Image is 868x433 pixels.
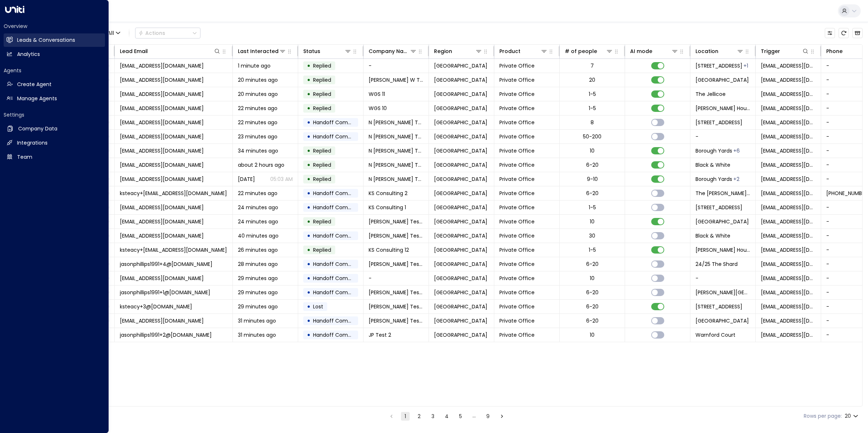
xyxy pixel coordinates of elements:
span: tradinjurhf@gmail.com [761,62,816,69]
span: 29 minutes ago [238,275,278,282]
h2: Analytics [17,50,40,58]
span: Replied [313,218,331,225]
span: Central Street [695,76,749,84]
button: page 1 [401,412,410,421]
div: 6-20 [586,161,599,169]
span: noreply@theofficegroup.com [761,317,816,324]
span: London [434,331,487,339]
span: georgebobbyjordan@hotmail.com [761,218,816,225]
div: 10 [590,147,595,154]
div: Actions [138,30,165,36]
span: Refresh [839,28,849,38]
div: 50-200 [583,133,601,140]
span: London [434,175,487,183]
span: 31 minutes ago [238,317,276,324]
span: keevatest@hotmail.com [120,204,204,211]
span: London [434,260,487,268]
span: London [434,119,487,126]
span: Black & White [695,161,730,169]
div: • [307,201,311,214]
label: Rows per page: [804,412,842,420]
div: • [307,329,311,341]
div: • [307,215,311,228]
h2: Create Agent [17,81,52,88]
span: 201 Borough High Street [695,62,742,69]
span: tradinjurhf@gmail.com [120,62,204,69]
span: Handoff Completed [313,119,364,126]
div: 6-20 [586,260,599,268]
span: Private Office [499,133,535,140]
td: - [364,271,429,285]
span: WGS 11 [369,90,385,98]
div: 10 [590,331,595,339]
p: 05:03 AM [270,175,293,183]
div: 10 [590,275,595,282]
div: 201 Borough High Street,180 Borough High Street [733,175,739,183]
span: Black & White [695,232,730,239]
button: Go to page 3 [429,412,437,421]
span: London [434,147,487,154]
div: Scott House [743,62,748,69]
div: 8 [591,119,594,126]
span: London [434,190,487,197]
span: 28 minutes ago [238,260,278,268]
div: • [307,286,311,299]
span: Yesterday [238,175,255,183]
span: London [434,232,487,239]
span: 23 minutes ago [238,133,277,140]
span: Replied [313,105,331,112]
span: 24 minutes ago [238,204,278,211]
span: N Haisley Test 1 [369,175,423,183]
div: Company Name [369,47,417,56]
div: • [307,244,311,256]
div: # of people [565,47,613,56]
div: Borough,180 Borough High Street,201 Borough High Street,Black & White,Shoreditch,20 Eastbourne Te... [733,147,740,154]
span: w.g.swain75+10@gmail.com [120,105,204,112]
div: 1-5 [589,204,596,211]
a: Team [4,150,105,164]
span: jasonphillips1991+4@icloud.com [120,260,212,268]
span: 22 minutes ago [238,119,277,126]
span: nchaisley@outlook.com [120,133,204,140]
div: 10 [590,218,595,225]
h2: Manage Agents [17,95,57,102]
span: JP Test 2 [369,331,391,339]
span: Private Office [499,331,535,339]
span: noreply@theofficegroup.com [761,76,816,84]
div: 6-20 [586,289,599,296]
a: Company Data [4,122,105,135]
span: 1 minute ago [238,62,271,69]
div: • [307,230,311,242]
span: 34 minutes ago [238,147,278,154]
span: Will Swain Test 2 [369,317,423,324]
span: Private Office [499,175,535,183]
div: Product [499,47,520,56]
span: Borough Yards [695,147,732,154]
div: Lead Email [120,47,221,56]
span: Swain W Test 3 [369,76,423,84]
div: Location [695,47,718,56]
span: Thomas House [695,246,750,254]
span: Handoff Completed [313,204,364,211]
span: 20 minutes ago [238,76,278,84]
span: Handoff Completed [313,331,364,339]
span: Private Office [499,303,535,310]
div: • [307,173,311,185]
span: Private Office [499,275,535,282]
span: Borough Yards [695,175,732,183]
span: noreply@theofficegroup.com [761,232,816,239]
span: 24/25 The Shard [695,260,738,268]
span: N Haisley Test 1 [369,161,423,169]
span: Handoff Completed [313,260,364,268]
span: Handoff Completed [313,275,364,282]
span: 210 Euston Road [695,303,742,310]
span: Douglas House [695,289,750,296]
span: London [434,62,487,69]
span: KS Consulting 1 [369,204,406,211]
a: Leads & Conversations [4,33,105,47]
div: 6-20 [586,303,599,310]
span: Handoff Completed [313,190,364,197]
button: Go to next page [498,412,506,421]
div: 6-20 [586,190,599,197]
div: • [307,88,311,100]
